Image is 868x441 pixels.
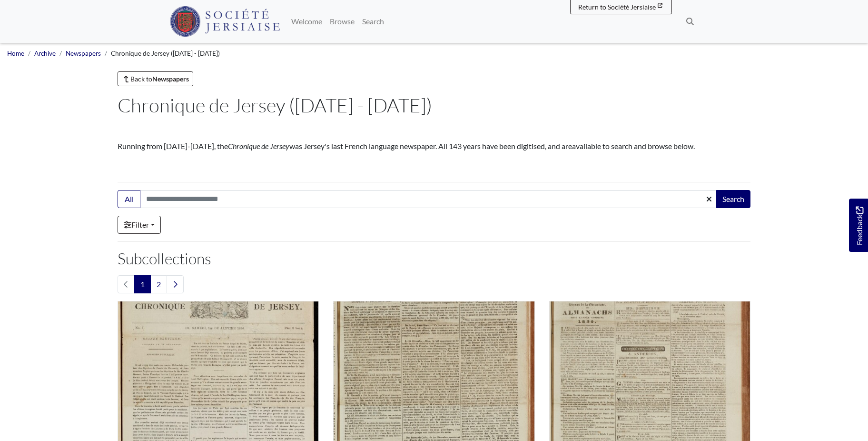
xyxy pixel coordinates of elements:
[34,50,56,57] a: Archive
[170,4,280,39] a: Société Jersiaise logo
[152,75,189,83] strong: Newspapers
[118,94,750,117] h1: Chronique de Jersey ([DATE] - [DATE])
[716,190,750,208] button: Search
[118,250,750,268] h2: Subcollections
[326,12,358,31] a: Browse
[228,141,289,150] em: Chronique de Jersey
[118,216,161,234] a: Filter
[66,50,101,57] a: Newspapers
[140,190,717,208] input: Search this collection...
[170,6,280,37] img: Société Jersiaise
[118,190,140,208] button: All
[287,12,326,31] a: Welcome
[150,275,167,293] a: Goto page 2
[118,275,750,293] nav: pagination
[358,12,388,31] a: Search
[167,275,184,293] a: Next page
[134,275,151,293] span: Goto page 1
[7,50,24,57] a: Home
[854,206,865,245] span: Feedback
[118,71,193,86] a: Back toNewspapers
[111,50,220,57] span: Chronique de Jersey ([DATE] - [DATE])
[118,140,750,152] p: Running from [DATE]-[DATE], the was Jersey's last French language newspaper. All 143 years have b...
[118,275,135,293] li: Previous page
[849,199,868,252] a: Would you like to provide feedback?
[578,3,656,11] span: Return to Société Jersiaise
